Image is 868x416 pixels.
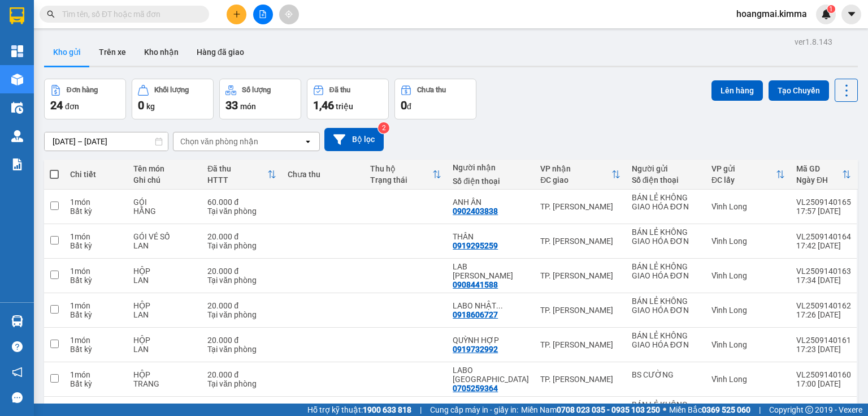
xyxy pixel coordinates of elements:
[90,38,135,66] button: Trên xe
[133,379,196,388] div: TRANG
[663,408,666,412] span: ⚪️
[453,384,498,393] div: 0705259364
[11,74,23,85] img: warehouse-icon
[796,207,851,216] div: 17:57 [DATE]
[207,336,276,345] div: 20.000 đ
[242,86,271,94] div: Số lượng
[285,10,293,18] span: aim
[12,341,23,352] span: question-circle
[154,86,189,94] div: Khối lượng
[133,301,196,310] div: HỘP
[70,345,122,354] div: Bất kỳ
[207,301,276,310] div: 20.000 đ
[632,262,700,280] div: BÁN LẺ KHÔNG GIAO HÓA ĐƠN
[796,370,851,379] div: VL2509140160
[540,375,620,384] div: TP. [PERSON_NAME]
[207,207,276,216] div: Tại văn phòng
[669,404,750,416] span: Miền Bắc
[759,404,761,416] span: |
[430,404,518,416] span: Cung cấp máy in - giấy in:
[11,130,23,142] img: warehouse-icon
[10,7,24,24] img: logo-vxr
[453,198,529,207] div: ANH ÂN
[407,102,411,111] span: đ
[70,276,122,285] div: Bất kỳ
[12,367,23,378] span: notification
[540,306,620,315] div: TP. [PERSON_NAME]
[711,375,785,384] div: Vĩnh Long
[521,404,660,416] span: Miền Nam
[70,241,122,250] div: Bất kỳ
[70,170,122,179] div: Chi tiết
[336,102,353,111] span: triệu
[307,404,411,416] span: Hỗ trợ kỹ thuật:
[146,102,155,111] span: kg
[363,405,411,414] strong: 1900 633 818
[207,241,276,250] div: Tại văn phòng
[132,79,214,119] button: Khối lượng0kg
[453,163,529,172] div: Người nhận
[827,5,835,13] sup: 1
[364,160,447,190] th: Toggle SortBy
[133,175,196,185] div: Ghi chú
[307,79,389,119] button: Đã thu1,46 triệu
[453,241,498,250] div: 0919295259
[796,336,851,345] div: VL2509140161
[795,36,832,48] div: ver 1.8.143
[706,160,791,190] th: Toggle SortBy
[796,175,842,185] div: Ngày ĐH
[557,405,660,414] strong: 0708 023 035 - 0935 103 250
[133,241,196,250] div: LAN
[240,102,256,111] span: món
[11,158,23,170] img: solution-icon
[796,345,851,354] div: 17:23 [DATE]
[225,98,238,112] span: 33
[188,38,253,66] button: Hàng đã giao
[135,38,188,66] button: Kho nhận
[329,86,350,94] div: Đã thu
[632,370,700,379] div: BS CƯỜNG
[133,267,196,276] div: HỘP
[70,207,122,216] div: Bất kỳ
[727,7,816,21] span: hoangmai.kimma
[259,10,267,18] span: file-add
[540,340,620,349] div: TP. [PERSON_NAME]
[207,164,267,173] div: Đã thu
[829,5,833,13] span: 1
[70,336,122,345] div: 1 món
[47,10,55,18] span: search
[711,237,785,246] div: Vĩnh Long
[453,336,529,345] div: QUỲNH HỢP
[207,198,276,207] div: 60.000 đ
[791,160,857,190] th: Toggle SortBy
[632,175,700,185] div: Số điện thoại
[227,5,246,24] button: plus
[133,198,196,207] div: GÓI
[70,379,122,388] div: Bất kỳ
[44,79,126,119] button: Đơn hàng24đơn
[303,137,313,146] svg: open
[70,370,122,379] div: 1 món
[535,160,626,190] th: Toggle SortBy
[12,392,23,403] span: message
[453,262,529,280] div: LAB NGUYỄN
[417,86,446,94] div: Chưa thu
[453,301,529,310] div: LABO NHẬT NGUYỆT
[453,366,529,384] div: LABO VIỆT MỸ
[453,177,529,186] div: Số điện thoại
[207,370,276,379] div: 20.000 đ
[401,98,407,112] span: 0
[796,267,851,276] div: VL2509140163
[11,102,23,114] img: warehouse-icon
[202,160,281,190] th: Toggle SortBy
[11,315,23,327] img: warehouse-icon
[133,336,196,345] div: HỘP
[138,98,144,112] span: 0
[65,102,79,111] span: đơn
[420,404,422,416] span: |
[702,405,750,414] strong: 0369 525 060
[453,207,498,216] div: 0902403838
[632,228,700,246] div: BÁN LẺ KHÔNG GIAO HÓA ĐƠN
[711,340,785,349] div: Vĩnh Long
[288,170,359,179] div: Chưa thu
